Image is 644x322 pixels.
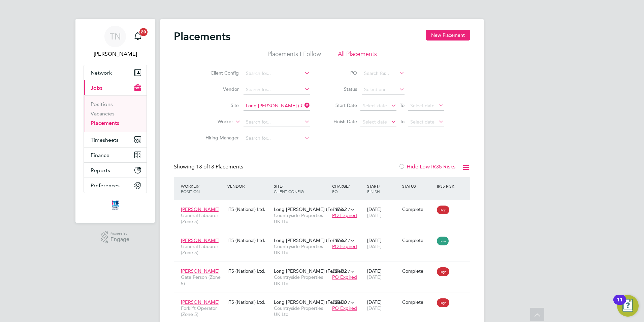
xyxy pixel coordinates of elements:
div: ITS (National) Ltd. [226,265,272,277]
div: Complete [402,299,434,305]
span: PO Expired [332,305,357,311]
input: Search for... [244,134,310,143]
span: 20 [139,28,148,36]
span: £17.62 [332,237,347,243]
div: ITS (National) Ltd. [226,234,272,247]
span: £23.00 [332,299,347,305]
input: Select one [362,85,405,95]
span: [DATE] [367,212,382,218]
label: Status [327,86,357,92]
span: / hr [348,238,354,243]
span: [DATE] [367,305,382,311]
span: [PERSON_NAME] [181,206,220,212]
button: Finance [84,147,147,162]
span: Countryside Properties UK Ltd [274,243,329,256]
a: [PERSON_NAME]General Labourer (Zone 5)ITS (National) Ltd.Long [PERSON_NAME] (Fernlei…Countryside ... [179,234,470,239]
span: / hr [348,207,354,212]
div: Charge [330,180,365,197]
button: Preferences [84,178,147,193]
span: Finance [91,152,109,158]
div: ITS (National) Ltd. [226,296,272,308]
label: Site [200,102,239,108]
label: PO [327,70,357,76]
span: Preferences [91,182,120,189]
div: Status [400,180,436,192]
div: Complete [402,206,434,212]
span: / hr [348,300,354,305]
label: Worker [194,118,233,125]
a: Placements [91,120,119,126]
li: Placements I Follow [267,50,321,62]
a: [PERSON_NAME]Forklift Operator (Zone 5)ITS (National) Ltd.Long [PERSON_NAME] (Fernlei…Countryside... [179,295,470,301]
a: Positions [91,101,113,107]
span: Tom Newton [84,50,147,58]
span: TN [110,32,121,41]
span: Gate Person (Zone 5) [181,274,224,286]
label: Finish Date [327,118,357,125]
span: Long [PERSON_NAME] (Fernlei… [274,299,347,305]
span: Long [PERSON_NAME] (Fernlei… [274,237,347,243]
div: Complete [402,237,434,243]
a: Powered byEngage [101,231,130,244]
a: Vacancies [91,110,115,117]
span: High [437,206,449,214]
label: Hide Low IR35 Risks [398,163,455,170]
span: / PO [332,183,350,194]
div: IR35 Risk [435,180,458,192]
h2: Placements [174,30,230,43]
span: PO Expired [332,212,357,218]
button: Jobs [84,80,147,95]
span: 13 Placements [196,163,243,170]
span: [DATE] [367,274,382,280]
span: General Labourer (Zone 5) [181,243,224,256]
span: PO Expired [332,243,357,249]
div: [DATE] [365,296,400,315]
input: Search for... [244,117,310,127]
span: PO Expired [332,274,357,280]
span: Select date [363,103,387,109]
div: Vendor [226,180,272,192]
input: Search for... [244,101,310,111]
div: Jobs [84,95,147,132]
span: Timesheets [91,137,119,143]
span: Long [PERSON_NAME] (Fernlei… [274,268,347,274]
img: itsconstruction-logo-retina.png [110,200,120,211]
span: [PERSON_NAME] [181,237,220,243]
span: Engage [110,237,129,242]
span: Countryside Properties UK Ltd [274,305,329,317]
div: Site [272,180,330,197]
span: Countryside Properties UK Ltd [274,212,329,224]
span: Jobs [91,85,102,91]
span: Low [437,237,449,245]
input: Search for... [362,69,405,78]
span: Select date [410,119,434,125]
span: Select date [363,119,387,125]
button: New Placement [426,30,470,41]
span: / Client Config [274,183,304,194]
span: Countryside Properties UK Ltd [274,274,329,286]
span: [DATE] [367,243,382,249]
div: 11 [617,300,623,308]
label: Start Date [327,102,357,108]
span: High [437,267,449,276]
div: Complete [402,268,434,274]
span: £17.62 [332,206,347,212]
label: Vendor [200,86,239,92]
input: Search for... [244,85,310,95]
div: [DATE] [365,265,400,284]
span: £21.82 [332,268,347,274]
span: Network [91,70,112,76]
span: Reports [91,167,110,173]
span: Select date [410,103,434,109]
button: Reports [84,163,147,178]
nav: Main navigation [75,19,155,223]
span: Forklift Operator (Zone 5) [181,305,224,317]
a: [PERSON_NAME]Gate Person (Zone 5)ITS (National) Ltd.Long [PERSON_NAME] (Fernlei…Countryside Prope... [179,264,470,270]
a: [PERSON_NAME]General Labourer (Zone 5)ITS (National) Ltd.Long [PERSON_NAME] (Fernlei…Countryside ... [179,203,470,208]
span: To [398,117,407,126]
span: General Labourer (Zone 5) [181,212,224,224]
span: [PERSON_NAME] [181,299,220,305]
div: [DATE] [365,234,400,253]
label: Client Config [200,70,239,76]
span: / hr [348,269,354,274]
